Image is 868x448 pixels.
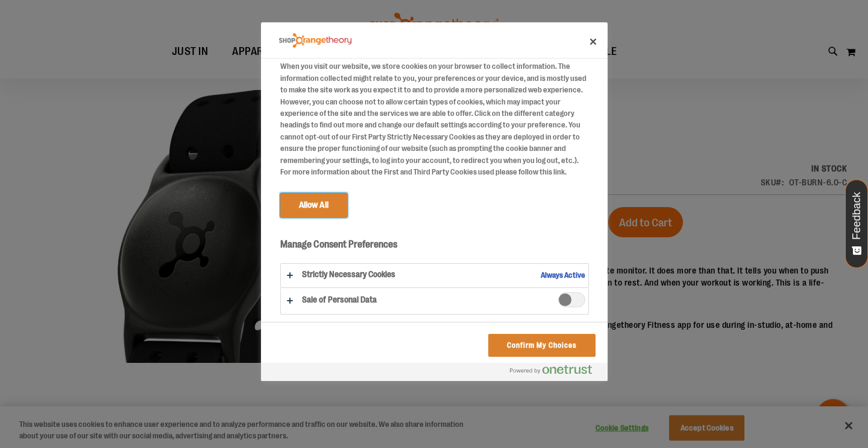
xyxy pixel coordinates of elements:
[580,28,606,55] button: Close
[279,28,351,53] div: Company Logo
[851,192,863,240] span: Feedback
[280,238,589,257] h3: Manage Consent Preferences
[488,334,595,357] button: Confirm My Choices
[558,292,585,307] span: Sale of Personal Data
[280,193,347,217] button: Allow All
[845,179,868,268] button: Feedback - Show survey
[261,22,608,381] div: Do Not Sell My Personal Information
[279,33,351,48] img: Company Logo
[510,365,602,380] a: Powered by OneTrust Opens in a new Tab
[510,365,592,374] img: Powered by OneTrust Opens in a new Tab
[261,22,608,381] div: Preference center
[280,60,589,178] div: When you visit our website, we store cookies on your browser to collect information. The informat...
